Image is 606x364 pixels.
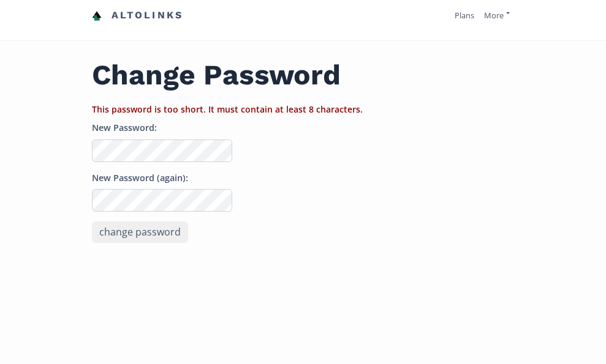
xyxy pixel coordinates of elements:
input: change password [92,221,188,243]
a: Altolinks [92,6,184,26]
label: New Password (again): [92,172,188,185]
li: This password is too short. It must contain at least 8 characters. [92,103,515,116]
a: Plans [455,10,474,21]
iframe: chat widget [555,315,594,352]
h1: Change Password [92,56,515,94]
img: favicon-32x32.png [92,11,102,21]
a: More [484,10,509,21]
label: New Password: [92,122,157,135]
